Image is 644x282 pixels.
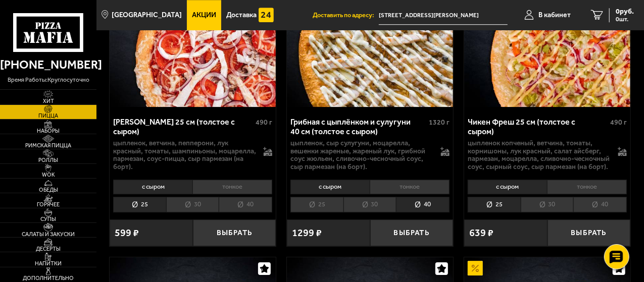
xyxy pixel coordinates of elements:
span: 490 г [610,118,627,127]
img: 15daf4d41897b9f0e9f617042186c801.svg [259,8,274,23]
button: Выбрать [193,219,276,246]
span: Доставка [226,12,257,19]
li: 30 [521,197,574,212]
p: цыпленок, сыр сулугуни, моцарелла, вешенки жареные, жареный лук, грибной соус Жюльен, сливочно-че... [290,139,434,172]
li: тонкое [370,180,450,194]
span: 0 шт. [616,16,634,22]
p: цыпленок, ветчина, пепперони, лук красный, томаты, шампиньоны, моцарелла, пармезан, соус-пицца, с... [113,139,257,172]
li: 30 [343,197,397,212]
li: 25 [468,197,521,212]
button: Выбрать [548,219,631,246]
span: 1320 г [429,118,450,127]
li: тонкое [547,180,627,194]
span: 599 ₽ [115,228,139,238]
li: 25 [290,197,343,212]
span: 490 г [256,118,272,127]
span: Доставить по адресу: [313,12,379,19]
span: 0 руб. [616,8,634,15]
span: 639 ₽ [469,228,493,238]
li: с сыром [468,180,547,194]
span: В кабинет [538,12,571,19]
div: Грибная с цыплёнком и сулугуни 40 см (толстое с сыром) [290,117,426,136]
li: 40 [219,197,272,212]
div: Чикен Фреш 25 см (толстое с сыром) [468,117,608,136]
li: 40 [396,197,450,212]
img: Акционный [468,261,483,276]
input: Ваш адрес доставки [379,6,508,25]
li: 25 [113,197,166,212]
li: 30 [166,197,219,212]
li: тонкое [192,180,272,194]
p: цыпленок копченый, ветчина, томаты, корнишоны, лук красный, салат айсберг, пармезан, моцарелла, с... [468,139,611,172]
span: 1299 ₽ [292,228,322,238]
li: 40 [573,197,627,212]
button: Выбрать [370,219,454,246]
li: с сыром [113,180,192,194]
li: с сыром [290,180,370,194]
span: Акции [192,12,216,19]
span: [GEOGRAPHIC_DATA] [112,12,182,19]
div: [PERSON_NAME] 25 см (толстое с сыром) [113,117,253,136]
